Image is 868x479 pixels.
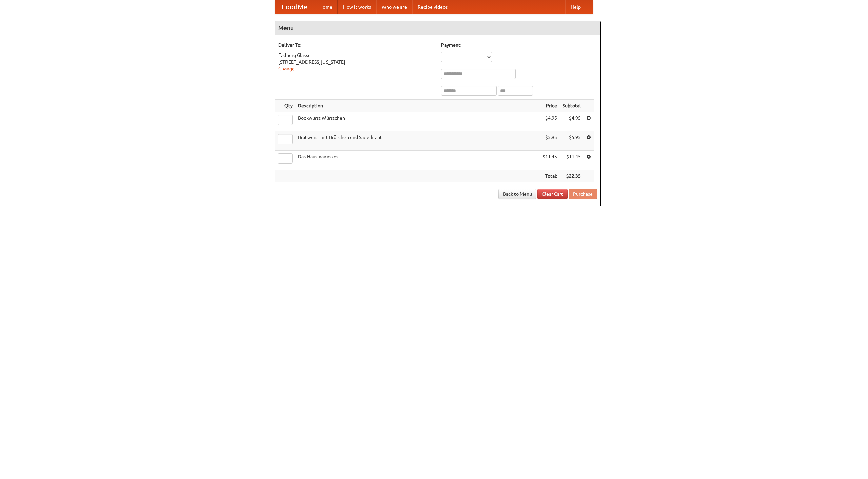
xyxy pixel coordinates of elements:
[295,131,540,151] td: Bratwurst mit Brötchen und Sauerkraut
[275,100,295,112] th: Qty
[295,100,540,112] th: Description
[565,0,586,14] a: Help
[537,189,568,199] a: Clear Cart
[278,42,434,48] h5: Deliver To:
[540,170,560,182] th: Total:
[275,0,314,14] a: FoodMe
[338,0,376,14] a: How it works
[278,66,295,71] a: Change
[412,0,453,14] a: Recipe videos
[295,151,540,170] td: Das Hausmannskost
[278,52,434,59] div: Eadburg Glasse
[560,100,584,112] th: Subtotal
[540,151,560,170] td: $11.45
[275,21,600,35] h4: Menu
[498,189,536,199] a: Back to Menu
[314,0,338,14] a: Home
[441,42,597,48] h5: Payment:
[278,59,434,65] div: [STREET_ADDRESS][US_STATE]
[540,112,560,131] td: $4.95
[295,112,540,131] td: Bockwurst Würstchen
[376,0,412,14] a: Who we are
[560,112,584,131] td: $4.95
[540,131,560,151] td: $5.95
[560,170,584,182] th: $22.35
[569,189,597,199] button: Purchase
[540,100,560,112] th: Price
[560,131,584,151] td: $5.95
[560,151,584,170] td: $11.45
